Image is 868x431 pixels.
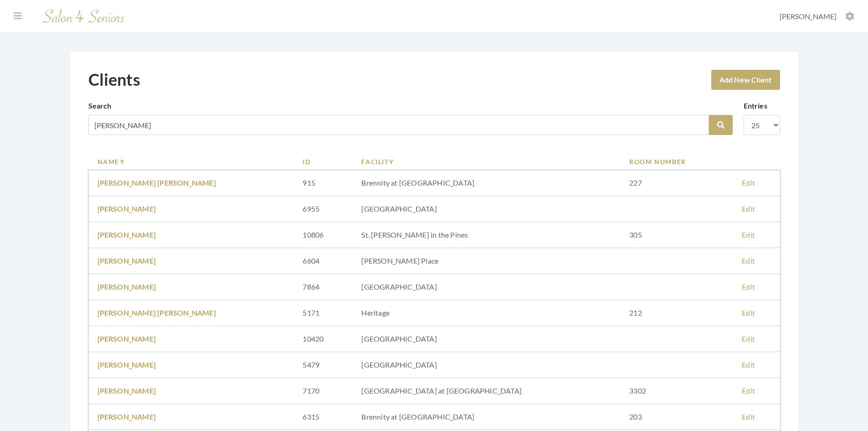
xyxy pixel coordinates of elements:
a: Facility [361,157,611,166]
td: 10420 [293,326,352,352]
span: [PERSON_NAME] [780,12,837,21]
a: [PERSON_NAME] [98,412,156,421]
td: 3302 [620,378,733,404]
a: Edit [742,256,755,265]
label: Search [88,100,112,111]
h1: Clients [88,70,140,89]
td: Brennity at [GEOGRAPHIC_DATA] [352,404,620,430]
a: [PERSON_NAME] [98,334,156,343]
td: 6955 [293,196,352,222]
a: Edit [742,360,755,369]
a: [PERSON_NAME] [98,386,156,395]
a: Room Number [629,157,724,166]
label: Entries [744,100,767,111]
a: Add New Client [711,70,780,90]
a: Name [98,157,285,166]
img: Salon 4 Seniors [38,5,129,27]
td: [PERSON_NAME] Place [352,248,620,274]
td: 10806 [293,222,352,248]
td: 7864 [293,274,352,300]
td: 227 [620,170,733,196]
a: [PERSON_NAME] [98,360,156,369]
td: Brennity at [GEOGRAPHIC_DATA] [352,170,620,196]
a: Edit [742,386,755,395]
td: [GEOGRAPHIC_DATA] at [GEOGRAPHIC_DATA] [352,378,620,404]
a: Edit [742,204,755,213]
a: ID [303,157,343,166]
a: [PERSON_NAME] [98,230,156,239]
td: 6315 [293,404,352,430]
input: Search by name, facility or room number [88,115,709,135]
a: Edit [742,178,755,187]
td: [GEOGRAPHIC_DATA] [352,196,620,222]
td: Heritage [352,300,620,326]
td: 7170 [293,378,352,404]
td: [GEOGRAPHIC_DATA] [352,352,620,378]
a: [PERSON_NAME] [98,282,156,291]
td: [GEOGRAPHIC_DATA] [352,274,620,300]
td: 203 [620,404,733,430]
td: 915 [293,170,352,196]
td: [GEOGRAPHIC_DATA] [352,326,620,352]
a: Edit [742,308,755,317]
td: 212 [620,300,733,326]
a: [PERSON_NAME] [PERSON_NAME] [98,308,216,317]
a: Edit [742,230,755,239]
a: Edit [742,412,755,421]
td: St. [PERSON_NAME] in the Pines [352,222,620,248]
td: 5171 [293,300,352,326]
td: 5479 [293,352,352,378]
a: Edit [742,282,755,291]
td: 6604 [293,248,352,274]
a: [PERSON_NAME] [98,204,156,213]
a: [PERSON_NAME] [PERSON_NAME] [98,178,216,187]
a: [PERSON_NAME] [98,256,156,265]
td: 305 [620,222,733,248]
a: Edit [742,334,755,343]
button: [PERSON_NAME] [777,11,857,21]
